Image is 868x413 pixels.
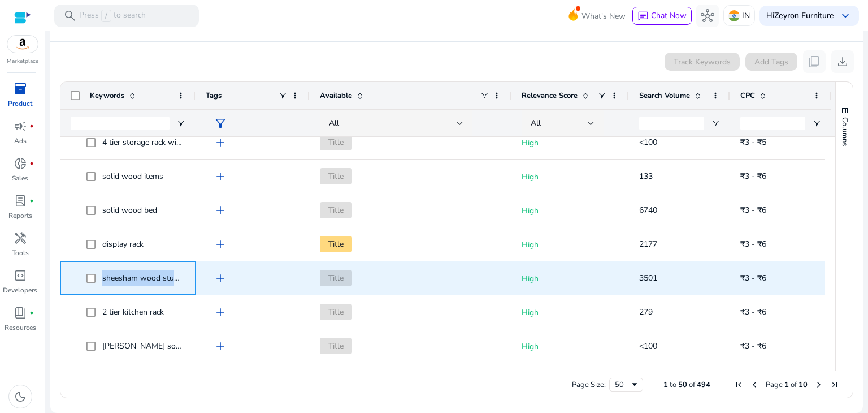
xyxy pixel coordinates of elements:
p: Press to search [79,10,146,22]
span: download [836,55,849,68]
div: Last Page [830,380,839,389]
p: High [522,301,619,324]
span: solid wood bed [102,205,157,216]
img: amazon.svg [7,36,38,53]
div: 50 [615,380,630,390]
span: hub [701,9,714,23]
span: All [329,118,339,128]
span: book_4 [14,306,27,320]
input: Keywords Filter Input [71,117,170,130]
button: Open Filter Menu [176,119,185,128]
p: High [522,233,619,256]
span: Available [320,91,352,101]
span: 133 [639,171,653,182]
p: High [522,335,619,358]
span: 6740 [639,205,657,216]
span: ₹3 - ₹6 [740,273,766,283]
span: All [531,118,541,128]
span: sheesham wood study table [102,273,202,283]
input: CPC Filter Input [740,117,805,130]
span: of [791,380,797,390]
span: 1 [663,380,668,390]
div: Next Page [814,380,823,389]
p: Sales [12,173,28,183]
div: First Page [734,380,743,389]
p: Hi [766,12,834,20]
span: ₹3 - ₹6 [740,341,766,351]
span: inventory_2 [14,82,27,96]
span: 3501 [639,273,657,283]
span: [PERSON_NAME] sofa set [102,341,196,351]
span: solid wood items [102,171,163,182]
span: keyboard_arrow_down [839,9,852,23]
span: fiber_manual_record [29,124,34,128]
span: <100 [639,341,657,351]
span: to [670,380,676,390]
span: add [214,339,227,353]
span: of [689,380,695,390]
p: Ads [14,136,27,146]
span: Title [320,338,352,354]
span: add [214,136,227,149]
span: search [63,9,77,23]
span: <100 [639,137,657,148]
p: Tools [12,248,29,258]
p: High [522,131,619,154]
span: Search Volume [639,91,690,101]
span: 50 [678,380,687,390]
span: lab_profile [14,194,27,208]
img: in.svg [728,10,740,21]
span: Title [320,168,352,184]
span: Tags [206,91,222,101]
span: Relevance Score [522,91,578,101]
span: Columns [840,117,850,146]
p: High [522,199,619,222]
p: Reports [8,210,32,221]
span: chat [637,11,649,22]
span: 4 tier storage rack with wheels [102,137,211,148]
span: add [214,204,227,217]
span: ₹3 - ₹6 [740,205,766,216]
span: Keywords [90,91,124,101]
button: chatChat Now [632,7,692,25]
span: Title [320,270,352,286]
span: 494 [697,380,710,390]
span: 1 [784,380,789,390]
p: High [522,267,619,290]
button: download [831,50,854,73]
span: dark_mode [14,390,27,403]
p: Developers [3,285,37,295]
span: CPC [740,91,755,101]
b: Zeyron Furniture [774,10,834,21]
span: Title [320,134,352,150]
span: add [214,272,227,285]
span: Title [320,236,352,252]
div: Page Size [609,378,643,392]
span: 2177 [639,239,657,249]
span: 2 tier kitchen rack [102,307,164,317]
span: ₹3 - ₹5 [740,137,766,148]
p: Product [8,98,32,109]
p: Resources [5,322,36,333]
p: High [522,369,619,392]
span: filter_alt [214,117,227,130]
span: fiber_manual_record [29,199,34,203]
input: Search Volume Filter Input [639,117,704,130]
span: Title [320,304,352,320]
span: add [214,170,227,183]
button: hub [696,5,719,27]
div: Previous Page [750,380,759,389]
p: Marketplace [7,57,38,66]
div: Page Size: [572,380,606,390]
span: What's New [581,6,626,26]
span: ₹3 - ₹6 [740,239,766,249]
span: ₹3 - ₹6 [740,171,766,182]
span: Page [766,380,783,390]
span: add [214,306,227,319]
span: Title [320,202,352,218]
p: IN [742,6,750,25]
button: Open Filter Menu [711,119,720,128]
span: campaign [14,119,27,133]
span: add [214,238,227,251]
span: Chat Now [651,10,687,21]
